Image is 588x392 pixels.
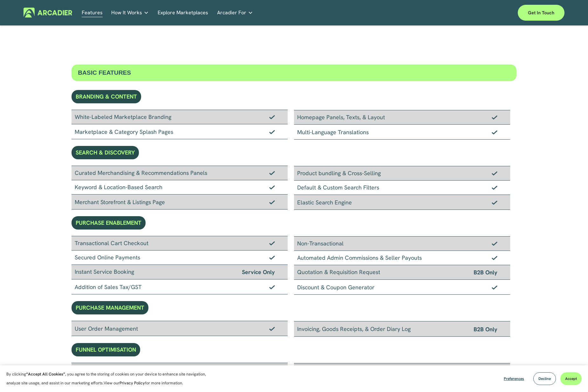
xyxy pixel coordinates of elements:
span: B2B Only [474,268,497,277]
img: Checkmark [269,185,275,189]
div: Elastic Search Engine [294,195,510,210]
span: Service Only [242,267,275,277]
img: Checkmark [269,285,275,289]
button: Preferences [499,372,529,385]
div: Curated Merchandising & Recommendations Panels [72,166,288,180]
img: Checkmark [492,200,497,205]
img: Checkmark [269,115,275,119]
img: Checkmark [492,185,497,190]
div: Automated Admin Commissions & Seller Payouts [294,251,510,265]
div: Quotation & Requisition Request [294,265,510,280]
img: Checkmark [269,241,275,245]
img: Checkmark [492,241,497,246]
div: Merchant Storefront & Listings Page [72,195,288,210]
img: Checkmark [269,171,275,175]
img: Checkmark [269,255,275,260]
a: Privacy Policy [120,380,145,386]
div: Addition of Sales Tax/GST [72,279,288,294]
img: Checkmark [492,171,497,175]
div: Non-Transactional [294,236,510,251]
span: Decline [538,376,551,381]
div: Default & Custom Search Filters [294,181,510,195]
div: Keyword & Location-Based Search [72,180,288,195]
div: Invoicing, Goods Receipts, & Order Diary Log [294,321,510,337]
span: How It Works [111,8,142,17]
div: User Messaging & Inbox [294,363,510,378]
div: BASIC FEATURES [72,65,516,81]
img: Checkmark [492,256,497,260]
div: Multi-Language Translations [294,125,510,140]
div: PURCHASE MANAGEMENT [72,301,148,314]
span: B2B Only [474,325,497,334]
div: Discount & Coupon Generator [294,280,510,295]
div: SEARCH & DISCOVERY [72,146,139,159]
img: Checkmark [492,285,497,290]
div: User Order Management [72,321,288,336]
a: Features [82,8,103,17]
div: BRANDING & CONTENT [72,90,141,103]
button: Accept [560,372,582,385]
p: By clicking , you agree to the storing of cookies on your device to enhance site navigation, anal... [6,370,213,388]
img: Checkmark [269,200,275,204]
div: White-Labeled Marketplace Branding [72,110,288,124]
img: Checkmark [269,130,275,134]
img: Checkmark [492,130,497,134]
img: Checkmark [269,327,275,331]
div: Secured Online Payments [72,251,288,265]
div: Instant Service Booking [72,265,288,279]
span: Preferences [504,376,524,381]
div: Product bundling & Cross-Selling [294,166,510,181]
img: Checkmark [492,115,497,120]
strong: “Accept All Cookies” [26,371,65,377]
div: Homepage Panels, Texts, & Layout [294,110,510,125]
span: Arcadier For [217,8,246,17]
a: Get in touch [518,5,564,21]
span: Accept [565,376,577,381]
div: PURCHASE ENABLEMENT [72,216,146,230]
a: folder dropdown [111,8,149,17]
div: FUNNEL OPTIMISATION [72,343,140,356]
a: Explore Marketplaces [158,8,208,17]
div: Transactional Cart Checkout [72,236,288,251]
img: Arcadier [24,8,72,17]
div: Mailchimp Exporter [72,363,288,377]
button: Decline [533,372,556,385]
a: folder dropdown [217,8,253,17]
div: Marketplace & Category Splash Pages [72,124,288,139]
